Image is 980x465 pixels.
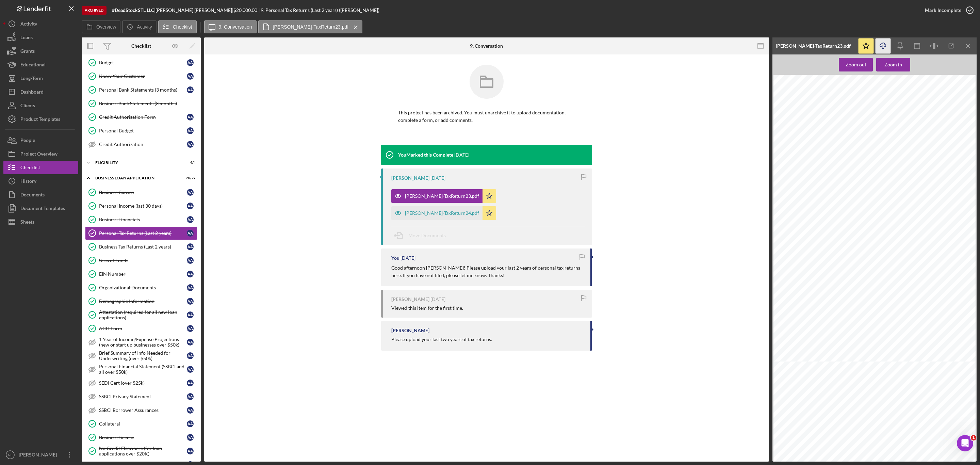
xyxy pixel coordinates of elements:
[95,161,179,165] div: ELIGIBILITY
[187,434,194,441] div: A A
[85,254,197,267] a: Uses of FundsAA
[85,69,197,83] a: Know Your CustomerAA
[20,71,43,87] div: Long-Term
[776,43,851,49] div: [PERSON_NAME]-TaxReturn23.pdf
[187,203,194,209] div: A A
[99,299,187,304] div: Demographic Information
[122,20,156,33] button: Activity
[398,109,575,124] p: This project has been archived. You must unarchive it to upload documentation, complete a form, o...
[398,152,453,158] div: You Marked this Complete
[187,393,194,400] div: A A
[8,453,13,457] text: NL
[187,448,194,454] div: A A
[391,305,463,311] div: Viewed this item for the first time.
[85,186,197,199] a: Business CanvasAA
[187,86,194,93] div: A A
[3,448,78,462] button: NL[PERSON_NAME]
[99,435,187,440] div: Business License
[99,421,187,427] div: Collateral
[3,174,78,188] a: History
[85,83,197,97] a: Personal Bank Statements (3 months)AA
[3,17,78,31] button: Activity
[20,58,46,73] div: Educational
[20,133,35,149] div: People
[187,230,194,237] div: A A
[187,366,194,373] div: A A
[187,127,194,134] div: A A
[391,175,429,181] div: [PERSON_NAME]
[99,217,187,222] div: Business Financials
[391,206,496,220] button: [PERSON_NAME]-TaxReturn24.pdf
[20,188,45,203] div: Documents
[187,325,194,332] div: A A
[20,147,58,162] div: Project Overview
[918,3,977,17] button: Mark Incomplete
[971,435,976,440] span: 1
[3,112,78,126] a: Product Templates
[99,380,187,386] div: SEDI Cert (over $25k)
[85,403,197,417] a: SSBCI Borrower AssurancesAA
[99,258,187,263] div: Uses of Funds
[82,6,107,15] div: Archived
[3,44,78,58] button: Grants
[99,271,187,277] div: EIN Number
[3,31,78,44] button: Loans
[846,58,866,71] div: Zoom out
[20,44,35,60] div: Grants
[187,114,194,121] div: A A
[156,7,233,13] div: [PERSON_NAME] [PERSON_NAME] |
[85,376,197,390] a: SEDI Cert (over $25k)AA
[99,285,187,290] div: Organizational Documents
[405,193,479,199] div: [PERSON_NAME]-TaxReturn23.pdf
[85,226,197,240] a: Personal Tax Returns (Last 2 years)AA
[3,99,78,112] button: Clients
[259,7,379,13] div: | 9. Personal Tax Returns (Last 2 years) ([PERSON_NAME])
[3,202,78,215] button: Document Templates
[20,31,33,46] div: Loans
[99,101,197,106] div: Business Bank Statements (3 months)
[3,85,78,99] button: Dashboard
[99,60,187,65] div: Budget
[99,128,187,133] div: Personal Budget
[454,152,469,158] time: 2025-06-26 15:52
[430,296,445,302] time: 2025-06-23 18:14
[204,20,257,33] button: 9. Conversation
[401,255,415,261] time: 2025-06-23 19:47
[99,364,187,375] div: Personal Financial Statement (SSBCI and all over $50k)
[405,210,479,216] div: [PERSON_NAME]-TaxReturn24.pdf
[430,175,445,181] time: 2025-06-26 14:45
[187,284,194,291] div: A A
[99,203,187,209] div: Personal Income (last 30 days)
[173,24,192,30] label: Checklist
[17,448,61,463] div: [PERSON_NAME]
[3,133,78,147] a: People
[99,326,187,331] div: ACH Form
[187,311,194,318] div: A A
[85,335,197,349] a: 1 Year of Income/Expense Projections (new or start up businesses over $50k)AA
[85,417,197,431] a: CollateralAA
[20,85,44,100] div: Dashboard
[391,264,584,279] p: Good afternoon [PERSON_NAME]! Please upload your last 2 years of personal tax returns here. If yo...
[3,161,78,174] button: Checklist
[85,294,197,308] a: Demographic InformationAA
[99,142,187,147] div: Credit Authorization
[3,71,78,85] button: Long-Term
[3,215,78,229] button: Sheets
[85,390,197,403] a: SSBCI Privacy StatementAA
[20,161,40,176] div: Checklist
[391,337,492,342] div: Please upload your last two years of tax returns.
[85,199,197,213] a: Personal Income (last 30 days)AA
[273,24,349,30] label: [PERSON_NAME]-TaxReturn23.pdf
[187,271,194,277] div: A A
[85,308,197,322] a: Attestation (required for all new loan applications)AA
[187,257,194,264] div: A A
[85,363,197,376] a: Personal Financial Statement (SSBCI and all over $50k)AA
[470,43,503,49] div: 9. Conversation
[187,420,194,427] div: A A
[187,339,194,346] div: A A
[85,240,197,254] a: Business Tax Returns (Last 2 years)AA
